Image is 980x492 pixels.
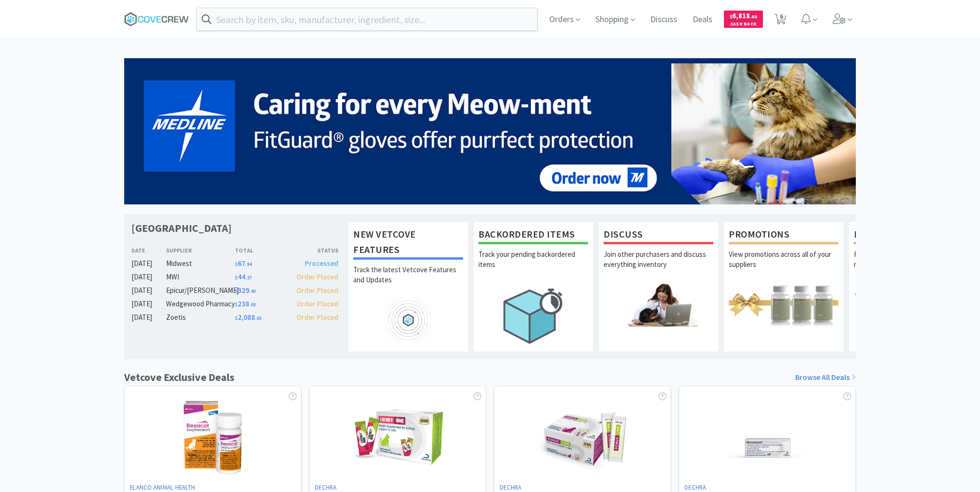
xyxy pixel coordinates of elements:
[131,271,166,283] div: [DATE]
[235,261,238,267] span: $
[297,286,338,295] span: Order Placed
[604,249,713,283] p: Join other purchasers and discuss everything inventory
[235,246,287,255] div: Total
[131,258,166,269] div: [DATE]
[730,22,757,28] span: Cash Back
[249,302,256,308] span: . 08
[598,221,719,352] a: DiscussJoin other purchasers and discuss everything inventory
[854,249,964,283] p: Request free samples on the newest veterinary products
[166,271,235,283] div: MWI
[297,272,338,281] span: Order Placed
[724,6,763,32] a: $6,818.60Cash Back
[131,312,166,323] div: [DATE]
[286,246,338,255] div: Status
[166,298,235,310] div: Wedgewood Pharmacy
[131,312,338,323] a: [DATE]Zoetis$2,088.60Order Placed
[854,283,964,327] img: hero_samples.png
[124,58,856,204] img: 5b85490d2c9a43ef9873369d65f5cc4c_481.png
[297,299,338,308] span: Order Placed
[249,288,256,294] span: . 40
[245,261,252,267] span: . 94
[478,249,588,283] p: Track your pending backordered items
[235,315,238,321] span: $
[478,227,588,244] h1: Backordered Items
[131,298,166,310] div: [DATE]
[689,15,716,24] a: Deals
[255,315,261,321] span: . 60
[795,371,856,384] a: Browse All Deals
[604,283,713,327] img: hero_discuss.png
[131,285,166,296] div: [DATE]
[353,265,463,298] p: Track the latest Vetcove Features and Updates
[166,285,235,296] div: Epicur/[PERSON_NAME]
[750,13,757,20] span: . 60
[478,283,588,349] img: hero_backorders.png
[197,8,537,30] input: Search by item, sku, manufacturer, ingredient, size...
[604,227,713,244] h1: Discuss
[131,221,232,235] h1: [GEOGRAPHIC_DATA]
[473,221,593,352] a: Backordered ItemsTrack your pending backordered items
[235,275,238,281] span: $
[297,313,338,322] span: Order Placed
[947,459,970,482] iframe: Intercom live chat
[730,11,757,20] span: 6,818
[131,258,338,269] a: [DATE]Midwest$67.94Processed
[729,283,838,327] img: hero_promotions.png
[166,246,235,255] div: Supplier
[245,275,252,281] span: . 37
[353,298,463,342] img: hero_feature_roadmap.png
[348,221,468,352] a: New Vetcove FeaturesTrack the latest Vetcove Features and Updates
[854,227,964,244] h1: Free Samples
[131,271,338,283] a: [DATE]MWI$44.37Order Placed
[646,15,681,24] a: Discuss
[729,227,838,244] h1: Promotions
[131,285,338,296] a: [DATE]Epicur/[PERSON_NAME]$329.40Order Placed
[771,16,790,25] a: 6
[131,298,338,310] a: [DATE]Wedgewood Pharmacy$238.08Order Placed
[235,299,256,308] span: 238
[124,369,234,386] h1: Vetcove Exclusive Deals
[235,286,256,295] span: 329
[131,246,166,255] div: Date
[730,13,732,20] span: $
[849,221,969,352] a: Free SamplesRequest free samples on the newest veterinary products
[723,221,844,352] a: PromotionsView promotions across all of your suppliers
[235,313,261,322] span: 2,088
[235,272,252,281] span: 44
[235,259,252,268] span: 67
[353,227,463,260] h1: New Vetcove Features
[166,258,235,269] div: Midwest
[729,249,838,283] p: View promotions across all of your suppliers
[235,302,238,308] span: $
[305,259,338,268] span: Processed
[235,288,238,294] span: $
[166,312,235,323] div: Zoetis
